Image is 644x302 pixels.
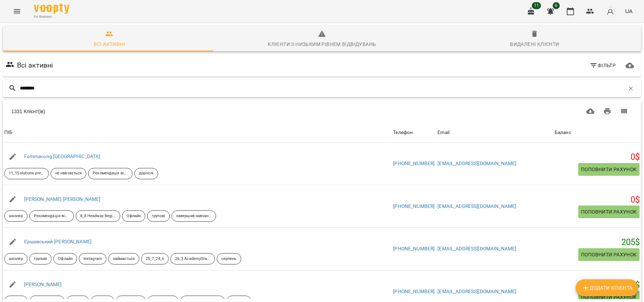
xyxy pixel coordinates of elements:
[34,256,47,262] p: групові
[393,128,413,137] div: Телефон
[555,280,640,291] h5: 205 $
[80,213,116,219] p: 8_8 Headway Beginner there isare
[9,170,44,176] p: 11_1Solutions pre-intermidiate Past S
[393,203,435,209] a: [PHONE_NUMBER]
[581,165,637,174] span: Поповнити рахунок
[134,168,158,179] div: дорослі
[393,128,413,137] div: Sort
[578,163,640,176] button: Поповнити рахунок
[4,128,12,137] div: ПІБ
[616,103,633,120] button: Вигляд колонок
[108,253,139,265] div: займається
[127,213,141,219] p: Офлайн
[55,170,82,176] p: не навчається
[170,253,215,265] div: 26_3 AcademyStars2 Our things PossAdj
[532,2,541,9] span: 11
[93,170,128,176] p: Рекомендація від друзів знайомих тощо
[555,128,640,137] span: Баланс
[122,210,146,222] div: Офлайн
[146,256,164,262] p: 25_7_24_6
[553,2,560,9] span: 6
[437,203,516,209] a: [EMAIL_ADDRESS][DOMAIN_NAME]
[17,60,53,71] h6: Всі активні
[437,128,449,137] div: Sort
[625,7,633,15] span: UA
[4,128,390,137] span: ПІБ
[58,256,72,262] p: Офлайн
[11,108,314,115] div: 1331 Клієнт(ів)
[581,293,637,301] span: Поповнити рахунок
[79,253,106,265] div: Instagram
[51,168,86,179] div: не навчається
[4,128,12,137] div: Sort
[437,246,516,251] a: [EMAIL_ADDRESS][DOMAIN_NAME]
[437,128,552,137] span: Email
[437,161,516,166] a: [EMAIL_ADDRESS][DOMAIN_NAME]
[581,250,637,259] span: Поповнити рахунок
[4,168,49,179] div: 11_1Solutions pre-intermidiate Past S
[622,5,636,18] button: UA
[555,237,640,248] h5: 205 $
[578,205,640,218] button: Поповнити рахунок
[605,6,615,16] img: avatar_s.png
[393,128,435,137] span: Телефон
[152,213,165,219] p: групові
[175,256,210,262] p: 26_3 AcademyStars2 Our things PossAdj
[555,152,640,163] h5: 0 $
[576,279,638,296] button: Додати клієнта
[599,103,616,120] button: Друк
[76,210,120,222] div: 8_8 Headway Beginner there isare
[176,213,211,219] p: завершив навчання
[34,4,69,14] img: Voopty Logo
[113,256,135,262] p: займається
[3,100,641,123] div: Table Toolbar
[8,3,25,20] button: Menu
[83,256,102,262] p: Instagram
[4,253,28,265] div: школяр
[29,210,74,222] div: Рекомендація від друзів знайомих тощо
[94,40,125,48] div: Всі активні
[393,161,435,166] a: [PHONE_NUMBER]
[590,61,616,70] span: Фільтр
[9,213,23,219] p: школяр
[147,210,170,222] div: групові
[437,289,516,294] a: [EMAIL_ADDRESS][DOMAIN_NAME]
[268,40,376,48] div: Клієнти з низьким рівнем відвідувань
[34,14,69,19] span: For Business
[221,256,237,262] p: серпень
[24,196,101,202] a: [PERSON_NAME] [PERSON_NAME]
[555,128,571,137] div: Баланс
[393,246,435,251] a: [PHONE_NUMBER]
[9,256,23,262] p: школяр
[29,253,52,265] div: групові
[141,253,169,265] div: 25_7_24_6
[24,281,62,287] a: [PERSON_NAME]
[4,210,28,222] div: школяр
[555,194,640,205] h5: 0 $
[555,128,571,137] div: Sort
[510,40,559,48] div: Видалені клієнти
[24,239,92,244] a: Єршевський [PERSON_NAME]
[578,248,640,261] button: Поповнити рахунок
[217,253,241,265] div: серпень
[437,128,449,137] div: Email
[172,210,216,222] div: завершив навчання
[88,168,133,179] div: Рекомендація від друзів знайомих тощо
[587,59,619,72] button: Фільтр
[34,213,69,219] p: Рекомендація від друзів знайомих тощо
[581,208,637,216] span: Поповнити рахунок
[581,284,633,292] span: Додати клієнта
[582,103,599,120] button: Завантажити CSV
[53,253,77,265] div: Офлайн
[139,170,153,176] p: дорослі
[393,289,435,294] a: [PHONE_NUMBER]
[24,153,100,159] a: Fommavong [GEOGRAPHIC_DATA]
